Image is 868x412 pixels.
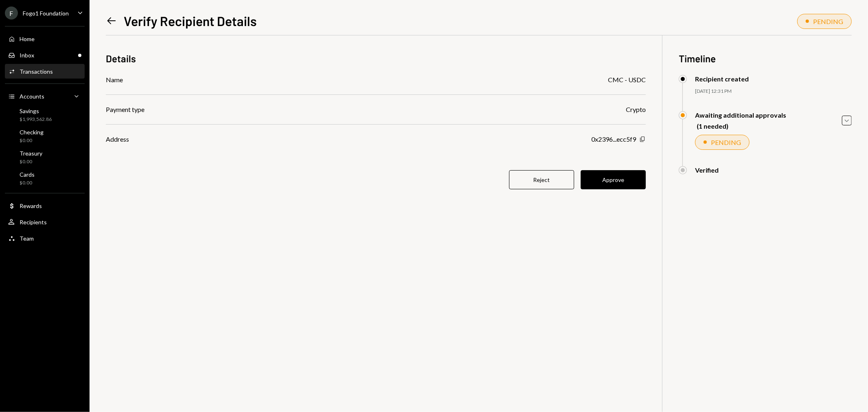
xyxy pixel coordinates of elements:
div: $0.00 [20,180,35,186]
div: PENDING [711,138,741,146]
div: Savings [20,107,52,114]
div: Team [20,235,34,242]
div: F [5,7,18,20]
div: Transactions [20,68,53,75]
div: $0.00 [20,137,44,144]
a: Cards$0.00 [5,169,85,188]
a: Checking$0.00 [5,126,85,146]
div: $0.00 [20,158,42,165]
button: Approve [581,170,646,189]
div: Verified [695,166,719,174]
div: Recipients [20,219,47,226]
div: Name [106,75,123,85]
div: CMC - USDC [608,75,646,85]
h1: Verify Recipient Details [124,13,257,29]
div: Home [20,35,35,42]
a: Rewards [5,198,85,213]
div: (1 needed) [697,122,786,130]
div: Accounts [20,93,44,100]
div: Awaiting additional approvals [695,111,786,119]
a: Treasury$0.00 [5,147,85,167]
div: Rewards [20,202,42,209]
a: Home [5,31,85,46]
div: Treasury [20,150,42,157]
div: [DATE] 12:31 PM [695,88,852,95]
a: Inbox [5,48,85,62]
h3: Details [106,52,136,65]
div: Payment type [106,105,144,114]
div: Recipient created [695,75,749,83]
h3: Timeline [679,52,852,65]
div: PENDING [813,18,843,25]
div: 0x2396...ecc5f9 [591,134,636,144]
div: Fogo1 Foundation [23,10,69,17]
a: Recipients [5,215,85,229]
a: Savings$1,993,562.86 [5,105,85,125]
div: $1,993,562.86 [20,116,52,123]
button: Reject [509,170,574,189]
a: Team [5,231,85,245]
div: Checking [20,129,44,136]
div: Address [106,134,129,144]
a: Transactions [5,64,85,79]
div: Crypto [626,105,646,114]
a: Accounts [5,89,85,103]
div: Cards [20,171,35,178]
div: Inbox [20,52,34,59]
